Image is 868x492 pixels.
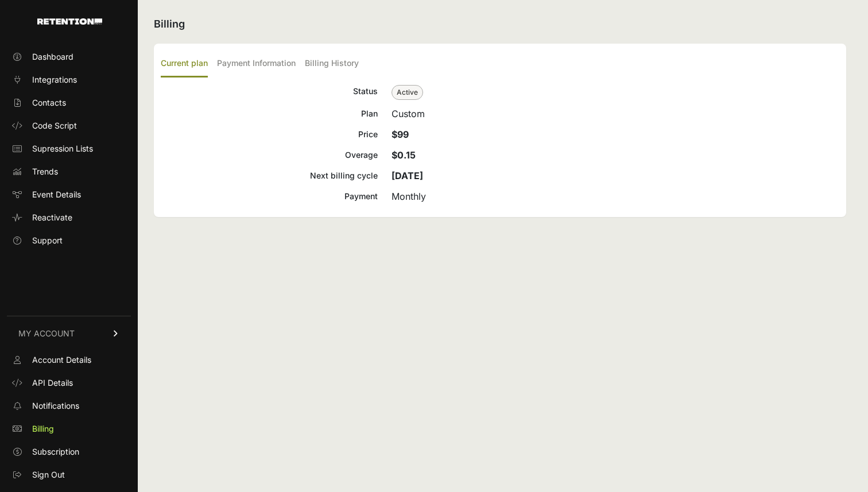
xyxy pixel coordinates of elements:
a: Trends [7,162,131,181]
a: Contacts [7,94,131,112]
a: Support [7,231,131,250]
a: API Details [7,374,131,392]
span: Dashboard [32,51,73,63]
label: Current plan [161,51,208,78]
h2: Billing [154,16,846,32]
div: Monthly [392,189,839,203]
a: Subscription [7,443,131,461]
strong: $99 [392,129,409,140]
div: Price [161,127,378,141]
span: Trends [32,166,58,177]
a: MY ACCOUNT [7,316,131,351]
span: Notifications [32,400,79,412]
span: Support [32,235,63,246]
span: API Details [32,377,73,389]
div: Payment [161,189,378,203]
span: Reactivate [32,212,72,223]
span: Code Script [32,120,77,131]
span: Sign Out [32,469,65,481]
a: Supression Lists [7,140,131,158]
a: Event Details [7,185,131,204]
a: Reactivate [7,208,131,227]
div: Status [161,84,378,100]
div: Overage [161,148,378,162]
a: Dashboard [7,48,131,66]
a: Code Script [7,117,131,135]
span: Contacts [32,97,66,109]
label: Payment Information [217,51,296,78]
span: Subscription [32,446,79,458]
label: Billing History [305,51,359,78]
span: Integrations [32,74,77,86]
div: Next billing cycle [161,169,378,183]
span: Event Details [32,189,81,200]
strong: $0.15 [392,149,416,161]
span: Supression Lists [32,143,93,154]
a: Notifications [7,397,131,415]
div: Custom [392,107,839,121]
strong: [DATE] [392,170,423,181]
a: Account Details [7,351,131,369]
a: Sign Out [7,466,131,484]
span: Account Details [32,354,91,366]
div: Plan [161,107,378,121]
a: Integrations [7,71,131,89]
img: Retention.com [37,18,102,25]
span: Billing [32,423,54,435]
span: MY ACCOUNT [18,328,75,339]
span: Active [392,85,423,100]
a: Billing [7,420,131,438]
